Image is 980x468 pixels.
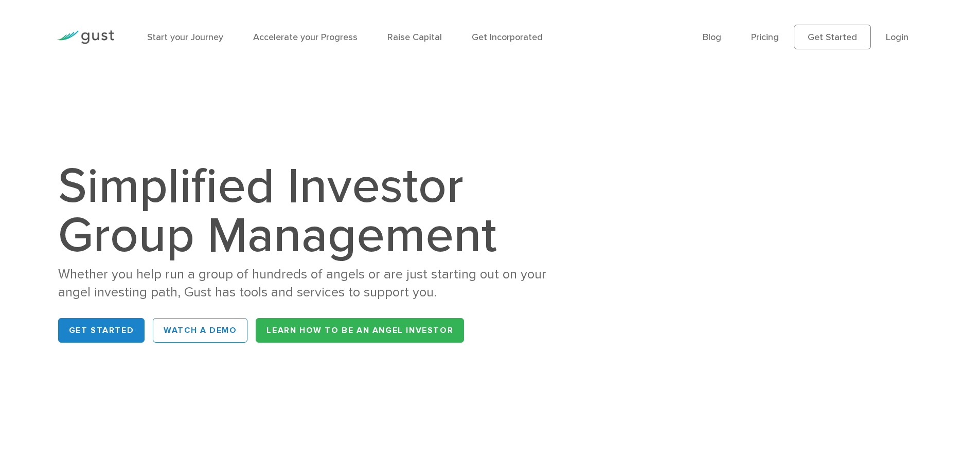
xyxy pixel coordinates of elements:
[256,318,464,343] a: Learn How to be an Angel Investor
[751,32,779,43] a: Pricing
[58,318,145,343] a: Get Started
[58,266,556,302] div: Whether you help run a group of hundreds of angels or are just starting out on your angel investi...
[147,32,223,43] a: Start your Journey
[153,318,247,343] a: WATCH A DEMO
[58,162,556,260] h1: Simplified Investor Group Management
[253,32,358,43] a: Accelerate your Progress
[57,30,114,44] img: Gust Logo
[472,32,543,43] a: Get Incorporated
[387,32,442,43] a: Raise Capital
[794,25,871,49] a: Get Started
[703,32,721,43] a: Blog
[886,32,908,43] a: Login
